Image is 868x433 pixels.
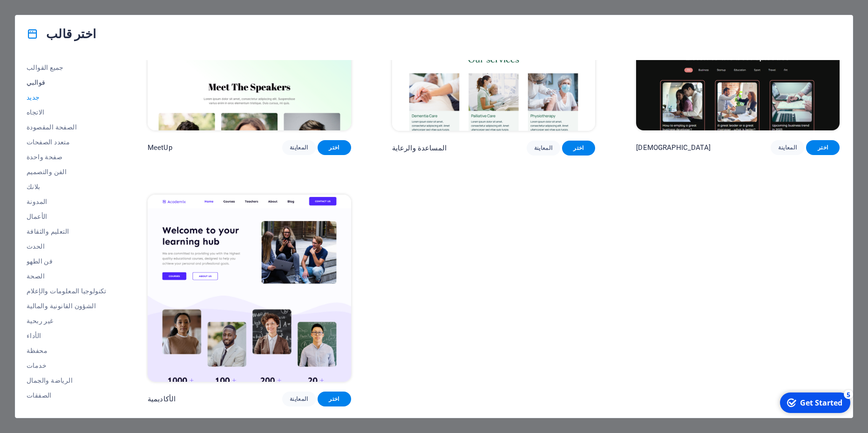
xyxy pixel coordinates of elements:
[27,284,107,298] button: تكنولوجيا المعلومات والإعلام
[27,179,107,194] button: بلانك
[282,392,316,406] button: المعاينة
[290,395,308,403] span: المعاينة
[27,287,107,295] span: تكنولوجيا المعلومات والإعلام
[27,392,107,399] span: الصفقات
[27,403,107,418] button: السفر
[27,198,107,205] span: المدونة
[392,143,447,153] p: المساعدة والرعاية
[27,123,107,131] span: الصفحة المقصودة
[27,194,107,209] button: المدونة
[27,108,107,116] span: الاتجاه
[27,75,107,90] button: قوالبي
[27,224,107,239] button: التعليم والثقافة
[27,347,107,354] span: محفظة
[27,164,107,179] button: الفن والتصميم
[27,79,107,86] span: قوالبي
[27,272,107,280] span: الصحة
[27,120,107,135] button: الصفحة المقصودة
[148,143,172,152] p: MeetUp
[27,313,107,328] button: غير ربحية
[636,143,711,152] p: [DEMOGRAPHIC_DATA]
[27,138,107,146] span: متعدد الصفحات
[27,254,107,269] button: فن الطهو
[325,395,344,403] span: اختر
[5,4,75,24] div: Get Started 5 items remaining, 0% complete
[534,144,553,152] span: المعاينة
[27,377,107,384] span: الرياضة والجمال
[27,64,107,71] span: جميع القوالب
[27,328,107,343] button: الأداء
[27,153,107,161] span: صفحة واحدة
[527,141,560,156] button: المعاينة
[27,332,107,339] span: الأداء
[27,298,107,313] button: الشؤون القانونية والمالية
[27,317,107,325] span: غير ربحية
[27,183,107,190] span: بلانك
[27,168,107,176] span: الفن والتصميم
[27,243,107,250] span: الحدث
[27,228,107,235] span: التعليم والثقافة
[69,1,78,10] div: 5
[27,94,107,101] span: جديد
[27,27,96,41] h4: اختر قالب
[148,394,176,404] p: الأكاديمية
[25,9,68,19] div: Get Started
[27,60,107,75] button: جميع القوالب
[806,140,840,155] button: اختر
[27,373,107,388] button: الرياضة والجمال
[325,144,344,151] span: اختر
[27,149,107,164] button: صفحة واحدة
[570,144,588,152] span: اختر
[27,343,107,358] button: محفظة
[778,144,797,151] span: المعاينة
[27,358,107,373] button: خدمات
[27,269,107,284] button: الصحة
[27,302,107,310] span: الشؤون القانونية والمالية
[27,105,107,120] button: الاتجاه
[27,362,107,369] span: خدمات
[27,135,107,149] button: متعدد الصفحات
[27,213,107,220] span: الأعمال
[318,140,351,155] button: اختر
[318,392,351,406] button: اختر
[27,90,107,105] button: جديد
[814,144,832,151] span: اختر
[27,388,107,403] button: الصفقات
[771,140,804,155] button: المعاينة
[27,239,107,254] button: الحدث
[290,144,308,151] span: المعاينة
[27,209,107,224] button: الأعمال
[148,195,351,382] img: الأكاديمية
[562,141,596,156] button: اختر
[27,257,107,265] span: فن الطهو
[282,140,316,155] button: المعاينة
